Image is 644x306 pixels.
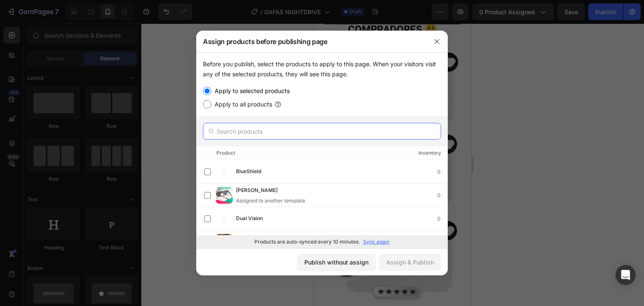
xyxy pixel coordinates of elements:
span: [PERSON_NAME] [236,186,278,195]
button: Publish without assign [297,254,376,271]
img: product-img [216,210,233,227]
img: product-img [216,163,233,180]
p: Products are auto-synced every 10 minutes. [254,238,360,246]
div: Assign products before publishing page [196,31,426,52]
div: Open Intercom Messenger [615,265,636,285]
div: Assign & Publish [386,258,434,267]
span: BlueShield [236,167,261,176]
div: /> [196,52,448,249]
span: ⭐⭐⭐⭐⭐ [54,13,104,22]
div: Publish without assign [304,258,369,267]
div: 0 [437,191,447,200]
label: Apply to all products [211,99,272,109]
p: Sync again [363,238,390,246]
img: product-img [216,234,233,251]
span: Falcon [236,233,252,242]
div: Assigned to another template [236,197,305,205]
img: product-img [216,187,233,204]
div: 0 [437,168,447,176]
div: 0 [437,215,447,223]
div: Before you publish, select the products to apply to this page. When your visitors visit any of th... [203,59,441,79]
div: Product [216,149,235,157]
div: Inventory [418,149,441,157]
label: Apply to selected products [211,86,290,96]
button: Assign & Publish [379,254,441,271]
input: Search products [203,123,441,140]
span: Dual Vision [236,214,263,223]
